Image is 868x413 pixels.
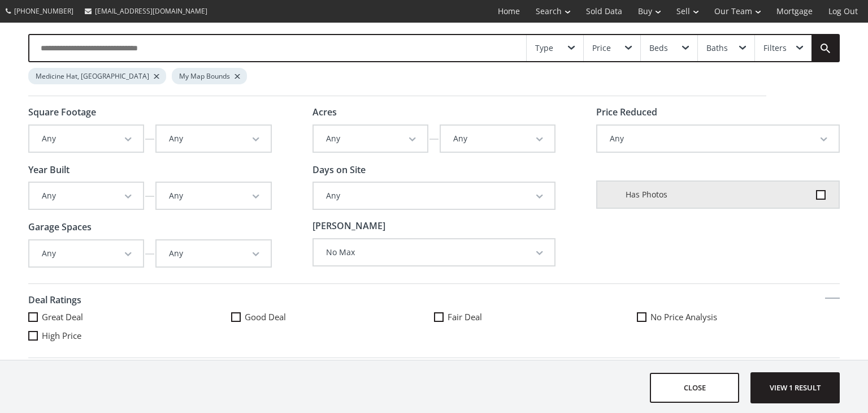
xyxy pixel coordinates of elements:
button: Any [157,183,270,209]
div: My Map Bounds [172,68,247,84]
button: Any [441,126,554,152]
div: Filters [763,44,787,52]
button: Any [597,126,839,152]
button: View 1 result [750,372,840,403]
label: No Price Analysis [637,311,840,323]
label: Good Deal [231,311,434,323]
label: Has Photos [596,180,840,209]
h4: Price Reduced [596,107,840,118]
button: Any [29,183,143,209]
h4: Garage Spaces [28,222,272,233]
button: No Max [314,239,555,265]
h4: Deal Ratings [28,290,840,311]
h4: Acres [313,107,556,118]
span: View 1 result [754,373,836,403]
div: Baths [706,44,728,52]
button: Any [29,126,143,152]
div: Beds [649,44,668,52]
button: Any [314,183,555,209]
span: [EMAIL_ADDRESS][DOMAIN_NAME] [95,6,207,16]
h4: Days on Site [313,165,556,175]
div: Price [592,44,611,52]
h4: Square Footage [28,107,272,118]
label: Fair Deal [434,311,637,323]
div: Type [535,44,553,52]
button: Any [157,240,270,266]
button: Any [157,126,270,152]
span: [PHONE_NUMBER] [14,6,73,16]
a: [EMAIL_ADDRESS][DOMAIN_NAME] [79,1,213,21]
label: Great Deal [28,311,231,323]
h4: Year Built [28,165,272,175]
div: Medicine Hat, [GEOGRAPHIC_DATA] [28,68,166,84]
h4: [PERSON_NAME] [313,221,556,231]
button: Any [29,240,143,266]
label: High Price [28,330,231,342]
button: close [650,373,739,403]
button: Any [314,126,427,152]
